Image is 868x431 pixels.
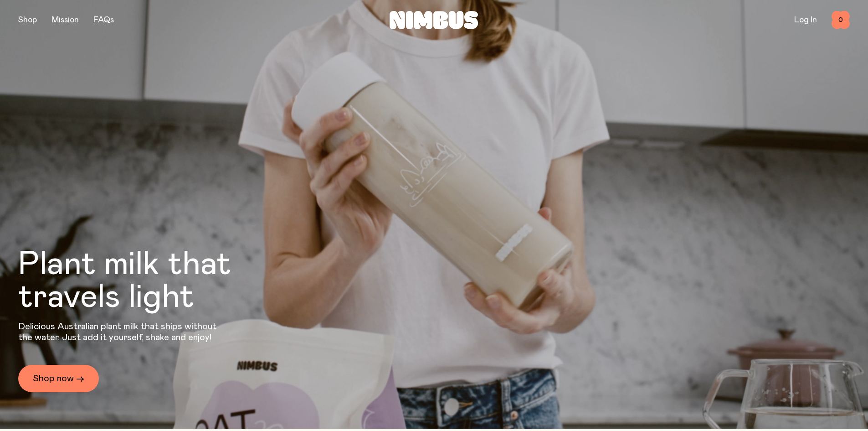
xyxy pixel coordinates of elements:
a: Log In [794,16,817,24]
a: Shop now → [18,365,99,392]
a: Mission [51,16,79,24]
p: Delicious Australian plant milk that ships without the water. Just add it yourself, shake and enjoy! [18,321,222,343]
a: FAQs [93,16,114,24]
h1: Plant milk that travels light [18,248,281,314]
button: 0 [832,11,850,29]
